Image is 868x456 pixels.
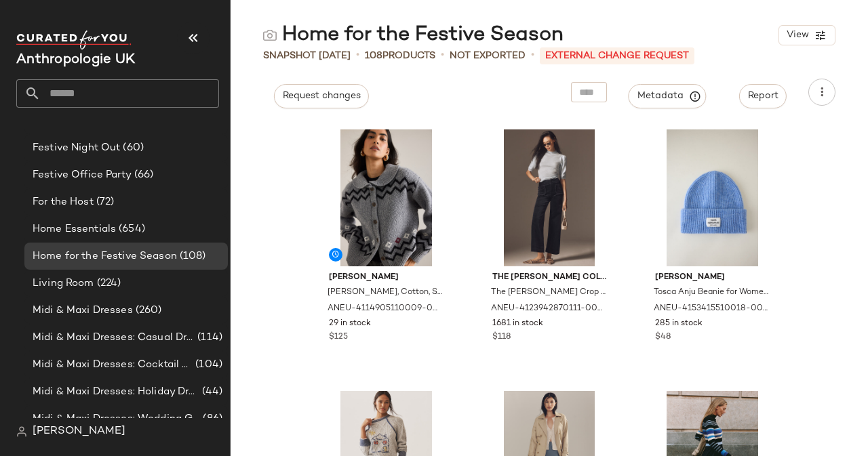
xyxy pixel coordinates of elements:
[94,276,121,291] span: (224)
[654,287,768,299] span: Tosca Anju Beanie for Women in Blue, Wool/Acrylic/Polyamide by [PERSON_NAME] at Anthropologie
[132,167,154,183] span: (66)
[655,318,703,330] span: 285 in stock
[33,167,132,183] span: Festive Office Party
[786,30,809,41] span: View
[33,384,199,400] span: Midi & Maxi Dresses: Holiday Dresses
[329,272,443,284] span: [PERSON_NAME]
[16,426,27,437] img: svg%3e
[739,84,787,108] button: Report
[365,49,435,63] div: Products
[491,287,606,299] span: The [PERSON_NAME] Crop Wide-Leg Trousers by Maeve: Corduroy Scallop Pocket Edition Pants in Blue,...
[33,423,125,440] span: [PERSON_NAME]
[33,411,200,427] span: Midi & Maxi Dresses: Wedding Guest Dresses
[492,331,511,344] span: $118
[492,272,607,284] span: The [PERSON_NAME] Collection by [PERSON_NAME]
[637,90,698,102] span: Metadata
[263,49,351,63] span: Snapshot [DATE]
[356,47,359,64] span: •
[492,318,543,330] span: 1681 in stock
[655,272,770,284] span: [PERSON_NAME]
[655,331,671,344] span: $48
[531,47,534,64] span: •
[16,53,135,67] span: Current Company Name
[450,49,526,63] span: Not Exported
[177,249,206,264] span: (108)
[263,28,277,42] img: svg%3e
[33,330,195,346] span: Midi & Maxi Dresses: Casual Dresses
[133,303,162,318] span: (260)
[33,249,177,264] span: Home for the Festive Season
[491,303,606,315] span: ANEU-4123942870111-000-041
[195,330,222,346] span: (114)
[778,25,835,45] button: View
[328,303,442,315] span: ANEU-4114905110009-000-004
[120,140,144,156] span: (60)
[747,91,778,102] span: Report
[16,30,132,49] img: cfy_white_logo.C9jOOHJF.svg
[33,194,94,210] span: For the Host
[441,47,444,64] span: •
[116,222,145,237] span: (654)
[200,411,222,427] span: (86)
[318,129,454,266] img: 4114905110009_004_e
[263,22,564,49] div: Home for the Festive Season
[654,303,768,315] span: ANEU-4153415510018-000-045
[365,51,382,61] span: 108
[199,384,222,400] span: (44)
[540,47,694,64] p: External Change Request
[33,357,193,373] span: Midi & Maxi Dresses: Cocktail & Party
[33,222,116,237] span: Home Essentials
[328,287,442,299] span: [PERSON_NAME], Cotton, Size 20 by [PERSON_NAME] at Anthropologie
[329,318,371,330] span: 29 in stock
[33,276,94,291] span: Living Room
[94,194,115,210] span: (72)
[629,84,707,108] button: Metadata
[33,140,120,156] span: Festive Night Out
[274,84,369,108] button: Request changes
[193,357,222,373] span: (104)
[329,331,348,344] span: $125
[481,129,618,266] img: 4123942870111_041_b
[33,303,133,318] span: Midi & Maxi Dresses
[282,91,361,102] span: Request changes
[644,129,781,266] img: 4153415510018_045_e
